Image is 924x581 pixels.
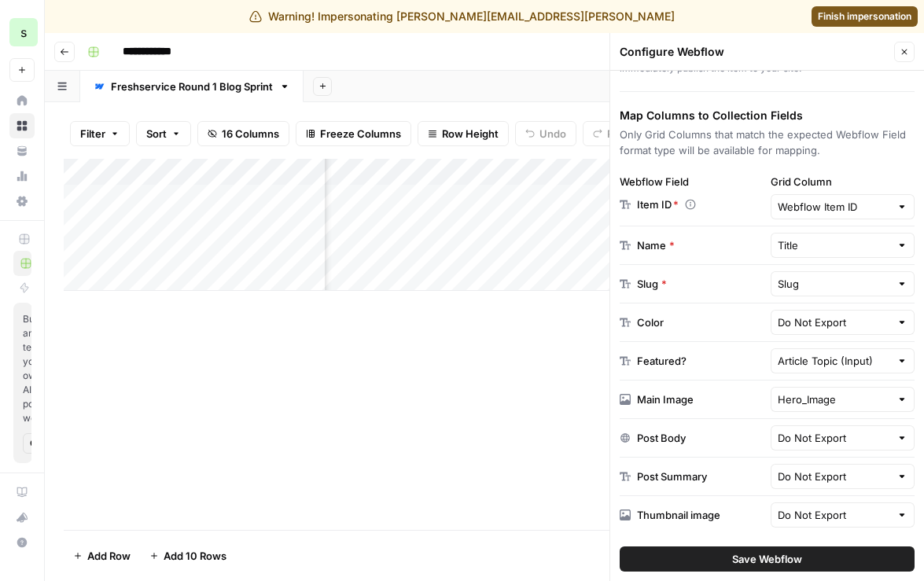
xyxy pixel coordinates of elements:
button: Help + Support [9,530,35,555]
span: Required [669,237,675,253]
input: Do Not Export [778,314,891,330]
span: Freeze Columns [320,126,401,142]
input: Do Not Export [778,430,891,446]
a: Finish impersonation [812,6,918,27]
a: Settings [9,189,35,214]
button: Workspace: saasgenie [9,13,35,52]
input: Slug [778,276,891,292]
button: Add Row [64,543,140,568]
div: Slug [637,276,667,292]
a: Usage [9,164,35,189]
p: Only Grid Columns that match the expected Webflow Field format type will be available for mapping. [620,127,915,158]
div: Post Summary [637,469,707,484]
span: Add 10 Rows [164,548,226,564]
div: Post Body [637,430,686,446]
div: Thumbnail image [637,507,720,523]
a: AirOps Academy [9,480,35,505]
div: Freshservice Round 1 Blog Sprint [111,79,273,94]
h3: Map Columns to Collection Fields [620,108,915,123]
span: Get Started [30,436,39,450]
input: Do Not Export [778,469,891,484]
button: Get Started [23,433,46,454]
button: Add 10 Rows [140,543,236,568]
input: Webflow Item ID [778,199,891,215]
button: Filter [70,121,130,146]
span: Finish impersonation [818,9,911,24]
span: Add Row [87,548,131,564]
span: Save Webflow [732,551,802,567]
span: Filter [80,126,105,142]
button: Save Webflow [620,546,915,572]
button: Freeze Columns [296,121,411,146]
button: Undo [515,121,576,146]
div: Webflow Field [620,174,764,189]
p: Item ID [637,197,679,212]
a: Your Data [9,138,35,164]
div: Warning! Impersonating [PERSON_NAME][EMAIL_ADDRESS][PERSON_NAME] [249,9,675,24]
a: Browse [9,113,35,138]
input: Hero_Image [778,392,891,407]
div: Color [637,314,664,330]
span: Undo [539,126,566,142]
a: Freshservice Round 1 Blog Sprint [80,71,304,102]
button: Row Height [418,121,509,146]
span: Row Height [442,126,499,142]
button: Redo [583,121,642,146]
a: Home [9,88,35,113]
button: 16 Columns [197,121,289,146]
button: What's new? [9,505,35,530]
label: Grid Column [771,174,915,189]
div: Featured? [637,353,687,369]
div: Main Image [637,392,694,407]
input: Title [778,237,891,253]
span: Required [673,198,679,211]
span: Required [661,276,667,292]
span: s [20,23,27,42]
input: Article Topic (Input) [778,353,891,369]
button: Sort [136,121,191,146]
span: Redo [607,126,632,142]
span: 16 Columns [222,126,279,142]
input: Do Not Export [778,507,891,523]
div: What's new? [10,506,34,529]
span: Sort [146,126,167,142]
div: Name [637,237,675,253]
